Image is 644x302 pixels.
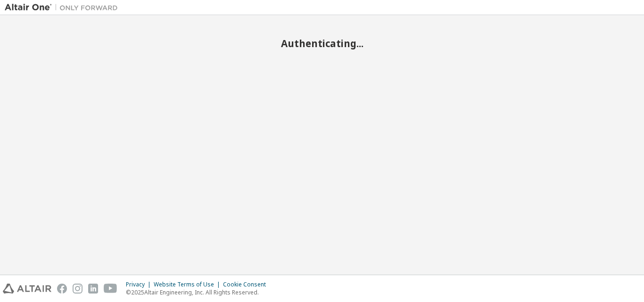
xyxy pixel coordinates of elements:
img: instagram.svg [73,284,83,294]
img: altair_logo.svg [3,284,51,294]
div: Cookie Consent [223,281,272,288]
h2: Authenticating... [5,37,639,49]
img: linkedin.svg [88,284,98,294]
div: Website Terms of Use [154,281,223,288]
img: Altair One [5,3,123,12]
p: © 2025 Altair Engineering, Inc. All Rights Reserved. [126,288,272,296]
img: youtube.svg [104,284,117,294]
div: Privacy [126,281,154,288]
img: facebook.svg [57,284,67,294]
